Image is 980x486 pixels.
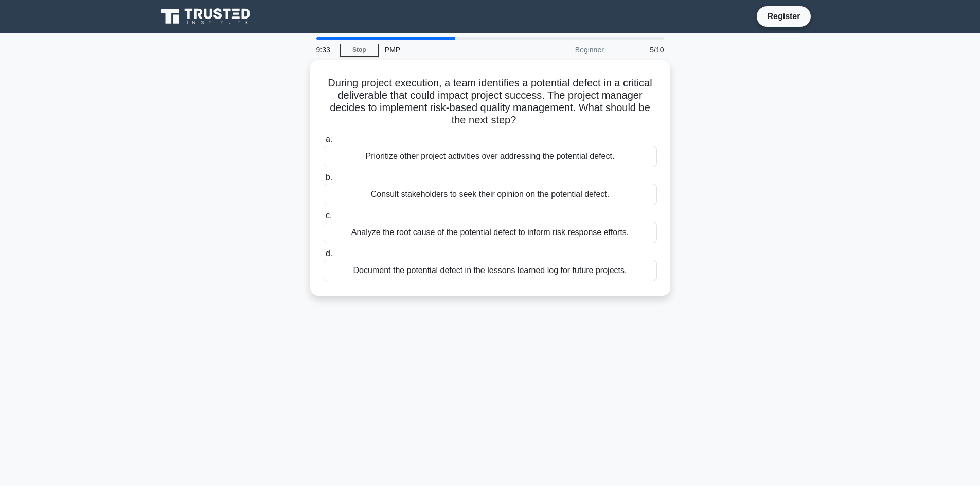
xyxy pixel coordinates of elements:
[379,40,520,60] div: PMP
[323,77,658,127] h5: During project execution, a team identifies a potential defect in a critical deliverable that cou...
[310,40,340,60] div: 9:33
[340,44,379,57] a: Stop
[326,249,332,258] span: d.
[324,260,657,281] div: Document the potential defect in the lessons learned log for future projects.
[326,173,332,182] span: b.
[324,184,657,205] div: Consult stakeholders to seek their opinion on the potential defect.
[326,211,332,220] span: c.
[520,40,610,60] div: Beginner
[324,146,657,167] div: Prioritize other project activities over addressing the potential defect.
[324,222,657,243] div: Analyze the root cause of the potential defect to inform risk response efforts.
[610,40,670,60] div: 5/10
[326,135,332,143] span: a.
[761,10,806,23] a: Register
